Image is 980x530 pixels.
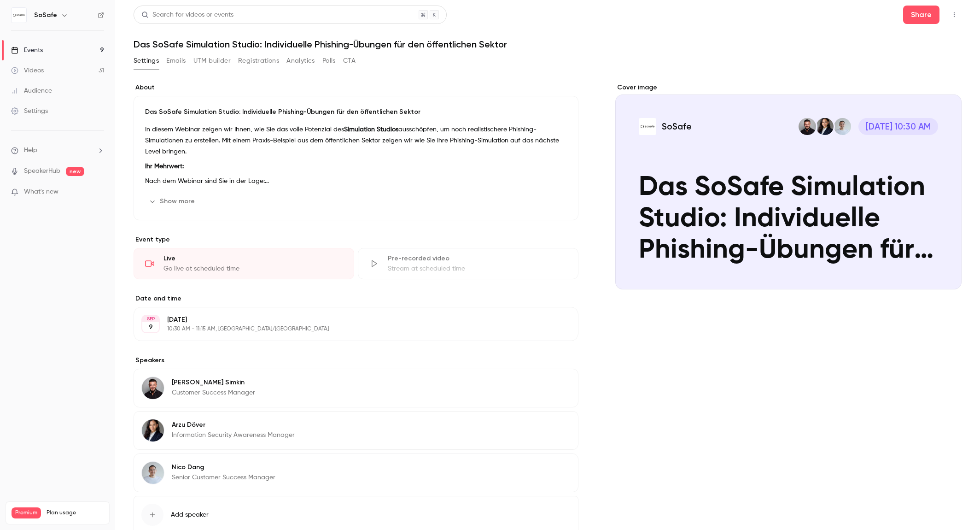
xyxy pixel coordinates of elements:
strong: Simulation Studios [344,126,398,133]
div: Audience [11,86,52,95]
button: CTA [343,53,356,68]
strong: Ihr Mehrwert: [145,163,184,170]
button: Registrations [238,53,279,68]
div: Settings [11,106,48,116]
button: UTM builder [193,53,231,68]
span: Premium [12,507,41,518]
h1: Das SoSafe Simulation Studio: Individuelle Phishing-Übungen für den öffentlichen Sektor [134,39,962,50]
button: Share [903,6,939,24]
img: SoSafe [12,8,26,23]
section: Cover image [615,83,962,289]
div: Events [11,46,43,55]
p: [PERSON_NAME] Simkin [172,378,255,387]
div: Arzu DöverArzu DöverInformation Security Awareness Manager [134,411,578,450]
p: Arzu Döver [172,420,295,430]
span: What's new [24,187,58,197]
label: Cover image [615,83,962,92]
p: Customer Success Manager [172,388,255,397]
div: LiveGo live at scheduled time [134,248,354,279]
p: [DATE] [167,315,530,324]
p: Event type [134,235,578,244]
p: In diesem Webinar zeigen wir Ihnen, wie Sie das volle Potenzial des ausschöpfen, um noch realisti... [145,124,567,157]
div: Search for videos or events [141,10,233,20]
div: Nico DangNico DangSenior Customer Success Manager [134,453,578,492]
p: Information Security Awareness Manager [172,430,295,440]
div: Go live at scheduled time [163,264,343,273]
button: Show more [145,194,200,209]
div: Live [163,254,343,263]
button: Polls [322,53,336,68]
p: Das SoSafe Simulation Studio: Individuelle Phishing-Übungen für den öffentlichen Sektor [145,107,567,117]
p: Nach dem Webinar sind Sie in der Lage: [145,176,567,187]
button: Settings [134,53,159,68]
span: new [66,167,84,176]
img: Nico Dang [142,462,164,484]
p: 9 [149,323,153,332]
label: About [134,83,578,92]
div: Gabriel Simkin[PERSON_NAME] SimkinCustomer Success Manager [134,369,578,407]
button: Emails [166,53,186,68]
div: Videos [11,66,44,75]
span: Help [24,146,37,155]
div: Pre-recorded video [388,254,567,263]
span: Add speaker [171,510,209,519]
a: SpeakerHub [24,166,60,176]
div: SEP [142,316,159,322]
label: Speakers [134,356,578,365]
span: Plan usage [47,509,104,517]
label: Date and time [134,294,578,303]
div: Stream at scheduled time [388,264,567,273]
button: Analytics [286,53,315,68]
p: 10:30 AM - 11:15 AM, [GEOGRAPHIC_DATA]/[GEOGRAPHIC_DATA] [167,325,530,333]
iframe: Noticeable Trigger [93,188,104,196]
div: Pre-recorded videoStream at scheduled time [358,248,578,279]
p: Senior Customer Success Manager [172,473,275,482]
img: Gabriel Simkin [142,377,164,399]
h6: SoSafe [34,11,57,20]
img: Arzu Döver [142,419,164,442]
li: help-dropdown-opener [11,146,104,155]
p: Nico Dang [172,463,275,472]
